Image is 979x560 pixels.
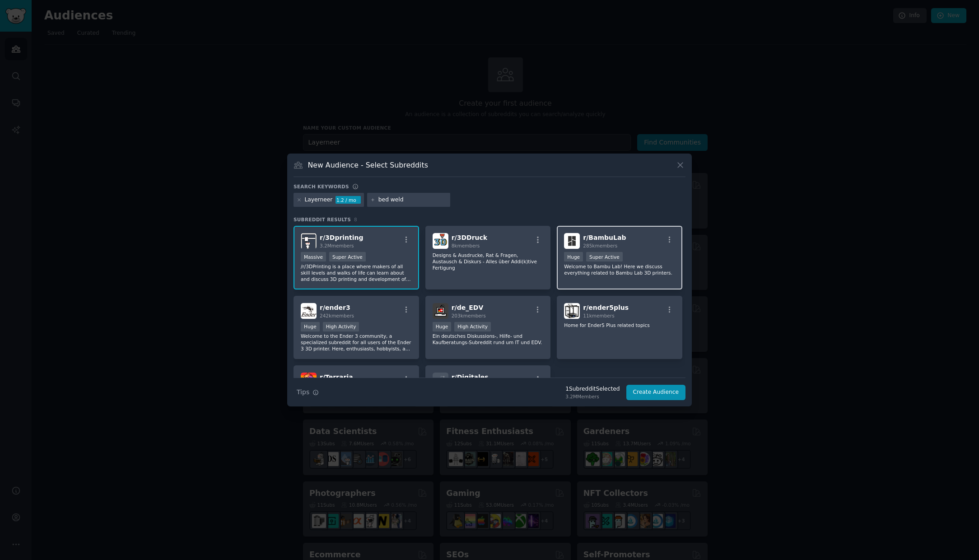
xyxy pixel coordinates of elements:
[320,243,354,248] span: 3.2M members
[336,196,361,204] div: 1.2 / mo
[452,234,488,241] span: r/ 3DDruck
[301,263,412,282] p: /r/3DPrinting is a place where makers of all skill levels and walks of life can learn about and d...
[452,373,489,381] span: r/ Digitales
[301,322,320,331] div: Huge
[308,160,428,170] h3: New Audience - Select Subreddits
[452,243,480,248] span: 8k members
[305,196,333,204] div: Layerneer
[564,303,580,319] img: ender5plus
[452,313,486,318] span: 203k members
[297,387,309,397] span: Tips
[583,304,629,311] span: r/ ender5plus
[320,373,353,381] span: r/ Terraria
[433,303,448,319] img: de_EDV
[564,263,675,276] p: Welcome to Bambu Lab! Here we discuss everything related to Bambu Lab 3D printers.
[301,373,317,388] img: Terraria
[378,196,447,204] input: New Keyword
[626,385,686,400] button: Create Audience
[452,304,484,311] span: r/ de_EDV
[565,393,620,400] div: 3.2M Members
[354,217,357,222] span: 8
[301,303,317,319] img: ender3
[583,313,614,318] span: 11k members
[454,322,491,331] div: High Activity
[433,333,544,345] p: Ein deutsches Diskussions-, Hilfe- und Kaufberatungs-Subreddit rund um IT und EDV.
[564,322,675,328] p: Home for Ender5 Plus related topics
[433,322,452,331] div: Huge
[301,333,412,352] p: Welcome to the Ender 3 community, a specialized subreddit for all users of the Ender 3 3D printer...
[320,304,350,311] span: r/ ender3
[433,233,448,249] img: 3DDruck
[320,313,354,318] span: 242k members
[301,233,317,249] img: 3Dprinting
[586,252,623,261] div: Super Active
[320,234,364,241] span: r/ 3Dprinting
[565,385,620,393] div: 1 Subreddit Selected
[564,233,580,249] img: BambuLab
[433,252,544,271] p: Designs & Ausdrucke, Rat & Fragen, Austausch & Diskurs - Alles über Addi(k)tive Fertigung
[294,183,349,190] h3: Search keywords
[294,216,351,223] span: Subreddit Results
[323,322,359,331] div: High Activity
[301,252,326,261] div: Massive
[294,384,322,400] button: Tips
[564,252,583,261] div: Huge
[583,234,626,241] span: r/ BambuLab
[329,252,366,261] div: Super Active
[583,243,617,248] span: 285k members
